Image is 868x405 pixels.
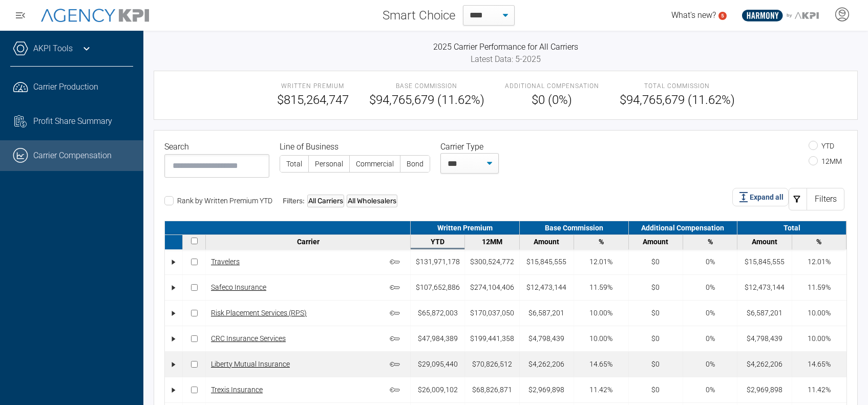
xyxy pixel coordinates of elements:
[440,141,488,153] label: Carrier Type
[164,197,272,205] label: Rank by Written Premium YTD
[418,308,458,318] div: $65,872,003
[390,359,405,370] span: Core carrier
[526,257,566,267] div: $15,845,555
[208,238,408,246] div: Carrier
[390,334,405,344] span: Core carrier
[280,141,430,153] legend: Line of Business
[520,221,629,235] div: Base Commission
[211,308,307,318] a: Risk Placement Services (RPS)
[808,282,831,293] div: 11.59%
[747,333,782,344] div: $4,798,439
[416,282,460,293] div: $107,652,886
[732,188,789,206] button: Expand all
[505,91,599,109] span: $0 (0%)
[277,91,349,109] span: $815,264,747
[400,156,430,172] label: Bond
[747,359,782,370] div: $4,262,206
[390,385,405,395] span: Core carrier
[470,257,514,267] div: $300,524,772
[528,333,564,344] div: $4,798,439
[651,282,660,293] div: $0
[750,192,784,203] span: Expand all
[472,359,512,370] div: $70,826,512
[706,257,715,267] div: 0%
[589,257,612,267] div: 12.01%
[671,10,716,20] span: What's new?
[651,308,660,318] div: $0
[808,308,831,318] div: 10.00%
[277,81,349,91] span: Written Premium
[418,385,458,395] div: $26,009,102
[33,115,112,127] span: Profit Share Summary
[170,355,178,373] div: •
[577,238,625,246] div: %
[522,238,571,246] div: Amount
[706,282,715,293] div: 0%
[809,142,834,150] label: YTD
[347,195,397,207] div: All Wholesalers
[629,221,738,235] div: Additional Compensation
[307,195,344,207] div: All Carriers
[589,308,612,318] div: 10.00%
[747,385,782,395] div: $2,969,898
[807,188,844,210] div: Filters
[718,12,727,20] a: 5
[390,283,405,293] span: Core carrier
[526,282,566,293] div: $12,473,144
[795,238,843,246] div: %
[211,385,263,395] a: Trexis Insurance
[651,257,660,267] div: $0
[390,308,405,318] span: Core carrier
[808,333,831,344] div: 10.00%
[589,333,612,344] div: 10.00%
[418,359,458,370] div: $29,095,440
[482,238,502,246] span: 12 months data from the last reported month
[620,81,735,91] span: Total Commission
[280,156,308,172] label: Total
[808,257,831,267] div: 12.01%
[789,188,844,210] button: Filters
[528,359,564,370] div: $4,262,206
[211,282,266,293] a: Safeco Insurance
[154,41,858,53] h3: 2025 Carrier Performance for All Carriers
[170,253,178,271] div: •
[470,282,514,293] div: $274,104,406
[41,9,149,22] img: AgencyKPI
[631,238,680,246] div: Amount
[33,81,98,93] span: Carrier Production
[745,282,785,293] div: $12,473,144
[33,42,73,55] a: AKPI Tools
[706,308,715,318] div: 0%
[528,308,564,318] div: $6,587,201
[369,81,484,91] span: Base Commission
[589,359,612,370] div: 14.65%
[651,359,660,370] div: $0
[686,238,734,246] div: %
[528,385,564,395] div: $2,969,898
[411,221,520,235] div: Written Premium
[283,195,397,207] div: Filters:
[589,282,612,293] div: 11.59%
[651,333,660,344] div: $0
[390,257,405,267] span: Core carrier
[472,385,512,395] div: $68,826,871
[808,359,831,370] div: 14.65%
[211,359,290,370] a: Liberty Mutual Insurance
[620,91,735,109] span: $94,765,679 (11.62%)
[211,333,286,344] a: CRC Insurance Services
[747,308,782,318] div: $6,587,201
[808,385,831,395] div: 11.42%
[470,308,514,318] div: $170,037,050
[809,157,842,165] label: 12MM
[706,385,715,395] div: 0%
[211,257,240,267] a: Travelers
[309,156,349,172] label: Personal
[589,385,612,395] div: 11.42%
[745,257,785,267] div: $15,845,555
[170,330,178,348] div: •
[740,238,789,246] div: Amount
[413,238,462,246] div: YTD
[164,141,193,153] label: Search
[170,279,178,296] div: •
[706,333,715,344] div: 0%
